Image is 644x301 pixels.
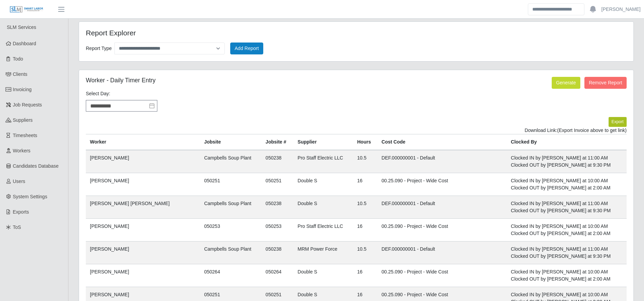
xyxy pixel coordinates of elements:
td: Pro Staff Electric LLC [294,150,353,173]
h4: Report Explorer [86,29,305,37]
td: 050238 [262,196,294,218]
a: [PERSON_NAME] [601,6,641,13]
td: 050264 [262,264,294,287]
td: Clocked IN by [PERSON_NAME] at 10:00 AM Clocked OUT by [PERSON_NAME] at 2:00 AM [507,264,627,287]
button: Export [609,117,627,127]
span: Job Requests [13,102,42,107]
td: Campbells Soup Plant [200,196,261,218]
td: Double S [294,196,353,218]
td: Campbells Soup Plant [200,150,261,173]
img: SLM Logo [10,6,44,13]
th: Jobsite [200,134,261,150]
button: Generate [552,77,580,89]
span: (Export Invoice above to get link) [557,128,627,133]
th: Supplier [294,134,353,150]
span: Timesheets [13,133,37,138]
span: Users [13,179,26,184]
td: 10.5 [353,241,378,264]
td: 050253 [200,218,261,241]
td: 050251 [200,173,261,196]
label: Report Type [86,44,112,53]
td: DEF.000000001 - Default [377,150,507,173]
h5: Worker - Daily Timer Entry [86,77,443,84]
span: Candidates Database [13,163,59,169]
th: Clocked By [507,134,627,150]
th: Hours [353,134,378,150]
div: Download Link: [86,127,627,134]
span: Todo [13,56,23,62]
td: 10.5 [353,196,378,218]
td: Campbells Soup Plant [200,241,261,264]
button: Remove Report [584,77,627,89]
th: Cost Code [377,134,507,150]
td: 00.25.090 - Project - Wide Cost [377,264,507,287]
span: Workers [13,148,31,153]
td: DEF.000000001 - Default [377,196,507,218]
td: 00.25.090 - Project - Wide Cost [377,218,507,241]
td: 050238 [262,150,294,173]
td: 050264 [200,264,261,287]
td: [PERSON_NAME] [PERSON_NAME] [86,196,200,218]
td: [PERSON_NAME] [86,173,200,196]
td: MRM Power Force [294,241,353,264]
td: DEF.000000001 - Default [377,241,507,264]
input: Search [528,3,584,15]
span: Suppliers [13,117,33,123]
span: Exports [13,209,29,215]
td: Clocked IN by [PERSON_NAME] at 11:00 AM Clocked OUT by [PERSON_NAME] at 9:30 PM [507,241,627,264]
span: System Settings [13,194,47,199]
span: Clients [13,71,28,77]
td: Double S [294,173,353,196]
td: [PERSON_NAME] [86,150,200,173]
td: [PERSON_NAME] [86,218,200,241]
th: Jobsite # [262,134,294,150]
td: 050253 [262,218,294,241]
td: 16 [353,264,378,287]
td: Double S [294,264,353,287]
td: Clocked IN by [PERSON_NAME] at 10:00 AM Clocked OUT by [PERSON_NAME] at 2:00 AM [507,173,627,196]
td: 050251 [262,173,294,196]
span: SLM Services [7,24,36,30]
button: Add Report [230,43,263,54]
span: Invoicing [13,87,32,92]
td: [PERSON_NAME] [86,264,200,287]
td: Clocked IN by [PERSON_NAME] at 11:00 AM Clocked OUT by [PERSON_NAME] at 9:30 PM [507,196,627,218]
td: [PERSON_NAME] [86,241,200,264]
td: 050238 [262,241,294,264]
td: 16 [353,173,378,196]
label: Select Day: [86,90,110,97]
td: Clocked IN by [PERSON_NAME] at 10:00 AM Clocked OUT by [PERSON_NAME] at 2:00 AM [507,218,627,241]
th: Worker [86,134,200,150]
td: 00.25.090 - Project - Wide Cost [377,173,507,196]
td: Pro Staff Electric LLC [294,218,353,241]
td: 10.5 [353,150,378,173]
td: 16 [353,218,378,241]
span: Dashboard [13,41,36,46]
span: ToS [13,224,21,230]
td: Clocked IN by [PERSON_NAME] at 11:00 AM Clocked OUT by [PERSON_NAME] at 9:30 PM [507,150,627,173]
